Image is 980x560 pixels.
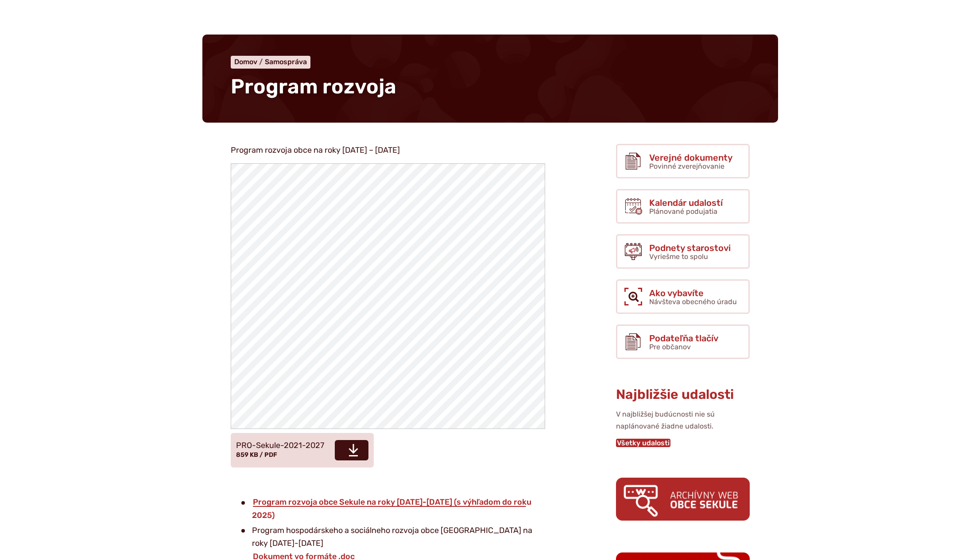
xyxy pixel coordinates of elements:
[649,243,731,253] span: Podnety starostovi
[616,234,750,269] a: Podnety starostovi Vyriešme to spolu
[616,439,670,447] a: Všetky udalosti
[649,297,737,306] span: Návšteva obecného úradu
[231,433,374,467] a: PRO-Sekule-2021-2027859 KB / PDF
[265,58,307,66] a: Samospráva
[649,162,724,170] span: Povinné zverejňovanie
[649,207,717,216] span: Plánované podujatia
[616,409,750,432] p: V najbližšej budúcnosti nie sú naplánované žiadne udalosti.
[649,288,737,298] span: Ako vybavíte
[649,252,708,261] span: Vyriešme to spolu
[616,387,750,402] h3: Najbližšie udalosti
[649,198,723,208] span: Kalendár udalostí
[236,451,277,459] span: 859 KB / PDF
[649,333,718,343] span: Podateľňa tlačív
[231,74,396,99] span: Program rozvoja
[616,279,750,314] a: Ako vybavíte Návšteva obecného úradu
[616,144,750,178] a: Verejné dokumenty Povinné zverejňovanie
[252,497,531,520] a: Program rozvoja obce Sekule na roky [DATE]-[DATE] (s výhľadom do roku 2025)
[236,441,324,450] span: PRO-Sekule-2021-2027
[234,58,257,66] span: Domov
[616,478,750,521] img: archiv.png
[234,58,265,66] a: Domov
[616,189,750,224] a: Kalendár udalostí Plánované podujatia
[649,153,732,162] span: Verejné dokumenty
[616,324,750,359] a: Podateľňa tlačív Pre občanov
[649,343,691,351] span: Pre občanov
[231,144,545,157] p: Program rozvoja obce na roky [DATE] – [DATE]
